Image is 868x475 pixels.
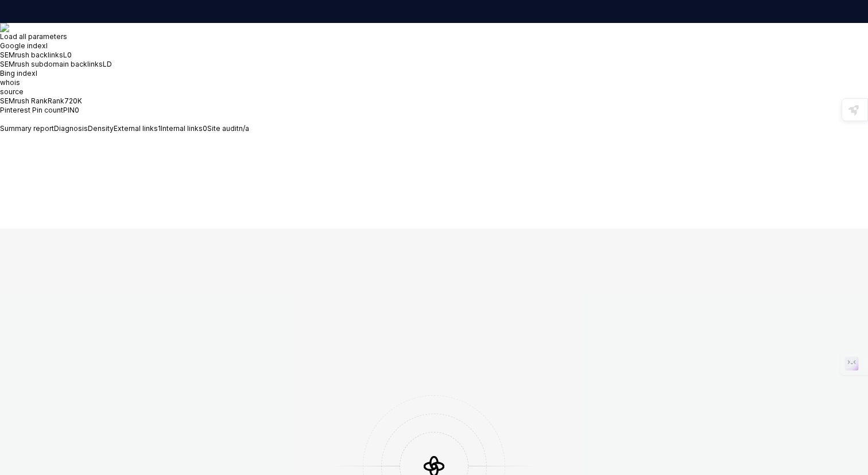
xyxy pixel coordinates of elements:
span: Diagnosis [54,124,88,133]
span: n/a [239,124,249,133]
span: I [36,69,37,78]
span: Density [88,124,114,133]
span: Internal links [161,124,203,133]
span: PIN [63,106,75,114]
span: I [46,41,48,50]
span: Site audit [207,124,239,133]
a: Site auditn/a [207,124,249,133]
span: LD [103,60,112,68]
span: 0 [203,124,207,133]
span: L [63,51,67,59]
a: 0 [67,51,72,59]
a: 0 [75,106,79,114]
a: 720K [64,96,82,105]
span: 1 [158,124,161,133]
span: Rank [48,96,64,105]
span: External links [114,124,158,133]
